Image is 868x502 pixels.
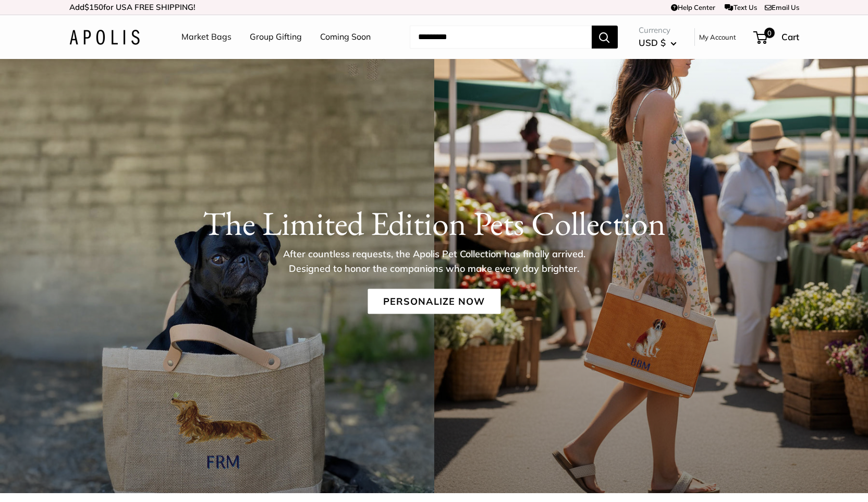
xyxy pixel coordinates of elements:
a: Personalize Now [368,289,500,314]
img: Apolis [69,30,140,45]
span: Cart [781,31,799,42]
h1: The Limited Edition Pets Collection [69,203,799,243]
a: My Account [699,31,736,43]
span: Currency [639,23,677,38]
a: Market Bags [181,29,231,45]
a: Group Gifting [250,29,302,45]
span: 0 [764,28,774,38]
a: Email Us [765,3,799,11]
a: Text Us [725,3,756,11]
span: USD $ [639,37,666,48]
a: Coming Soon [320,29,371,45]
button: Search [592,26,618,49]
button: USD $ [639,34,677,51]
p: After countless requests, the Apolis Pet Collection has finally arrived. Designed to honor the co... [265,246,604,276]
input: Search... [410,26,592,49]
a: Help Center [671,3,715,11]
span: $150 [84,2,103,12]
a: 0 Cart [754,29,799,45]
